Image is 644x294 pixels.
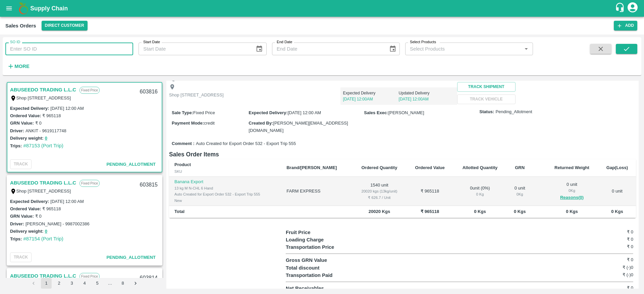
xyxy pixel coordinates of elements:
[551,194,593,202] button: Reasons(0)
[522,45,531,53] button: Open
[10,178,76,187] a: ABUSEEDO TRADING L.L.C
[1,1,17,16] button: open drawer
[615,2,627,14] div: customer-support
[169,92,224,98] p: Shop [STREET_ADDRESS]
[10,121,34,126] label: GRN Value:
[421,209,439,214] b: ₹ 965118
[249,110,287,115] label: Expected Delivery :
[136,177,162,193] div: 603815
[66,278,77,289] button: Go to page 3
[551,188,593,194] div: 0 Kg
[50,199,84,204] label: [DATE] 12:00 AM
[172,121,204,126] label: Payment Mode :
[399,96,454,102] p: [DATE] 12:00AM
[25,221,90,226] label: [PERSON_NAME] - 9987002386
[10,106,49,111] label: Expected Delivery :
[25,128,66,133] label: ANKIT - 9619117748
[117,278,128,289] button: Go to page 8
[410,40,436,45] label: Select Products
[54,278,64,289] button: Go to page 2
[459,191,501,197] div: 0 Kg
[92,278,103,289] button: Go to page 5
[193,110,215,115] span: Fixed Price
[45,135,47,142] button: 0
[23,236,63,241] a: #87154 (Port Trip)
[172,110,193,115] label: Sale Type :
[10,229,44,234] label: Delivery weight:
[575,264,633,271] h6: ₹ (-)0
[286,243,373,251] p: Transportation Price
[79,273,100,280] p: Fixed Price
[286,256,373,264] p: Gross GRN Value
[551,181,593,202] div: 0 unit
[27,278,142,289] nav: pagination navigation
[575,272,633,278] h6: ₹ (-)0
[515,165,525,170] b: GRN
[105,280,115,287] div: …
[139,43,250,55] input: Start Date
[369,209,390,214] b: 20020 Kgs
[23,143,63,148] a: #87153 (Port Trip)
[10,136,44,141] label: Delivery weight:
[10,40,20,45] label: SO ID
[30,4,615,13] a: Supply Chain
[575,229,633,235] h6: ₹ 0
[79,87,100,94] p: Fixed Price
[42,21,88,30] button: Select DC
[174,185,276,191] div: 13 kg M N-CHL 6 Hand
[575,256,633,263] h6: ₹ 0
[16,95,71,100] label: Shop [STREET_ADDRESS]
[495,109,532,115] span: Pending_Allotment
[5,43,133,55] input: Enter SO ID
[174,191,276,197] div: Auto Created for Export Order 532 - Export Trip 555
[614,21,637,30] button: Add
[143,40,160,45] label: Start Date
[399,90,454,96] p: Updated Delivery
[277,40,292,45] label: End Date
[463,165,498,170] b: Allotted Quantity
[514,209,526,214] b: 0 Kgs
[598,177,636,206] td: 0 unit
[253,43,266,55] button: Choose date
[554,165,589,170] b: Returned Weight
[407,177,453,206] td: ₹ 965118
[627,1,639,15] div: account of current user
[136,270,162,286] div: 603814
[415,165,445,170] b: Ordered Value
[174,198,276,204] div: New
[358,195,401,201] div: ₹ 626.7 / Unit
[130,278,141,289] button: Go to next page
[459,185,501,198] div: 0 unit ( 0 %)
[42,113,61,118] label: ₹ 965118
[174,168,276,174] div: SKU
[10,143,22,148] label: Trips:
[42,206,61,211] label: ₹ 965118
[45,228,47,235] button: 0
[106,162,156,167] span: Pending_Allotment
[512,191,527,197] div: 0 Kg
[30,5,68,12] b: Supply Chain
[10,221,24,226] label: Driver:
[174,162,191,167] b: Product
[286,236,373,243] p: Loading Charge
[106,255,156,260] span: Pending_Allotment
[288,110,321,115] span: [DATE] 12:00 AM
[249,121,273,126] label: Created By :
[204,121,215,126] span: credit
[457,82,516,92] button: Track Shipment
[10,128,24,133] label: Driver:
[10,206,41,211] label: Ordered Value:
[606,165,628,170] b: Gap(Loss)
[5,61,31,72] button: More
[364,110,388,115] label: Sales Exec :
[512,185,527,198] div: 0 unit
[575,243,633,250] h6: ₹ 0
[41,278,52,289] button: page 1
[174,179,276,185] p: Banana Export
[196,141,296,147] span: Auto Created for Export Order 532 - Export Trip 555
[17,2,30,15] img: logo
[5,21,36,30] div: Sales Orders
[479,109,494,115] label: Status:
[286,264,373,272] p: Total discount
[172,141,195,147] label: Comment :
